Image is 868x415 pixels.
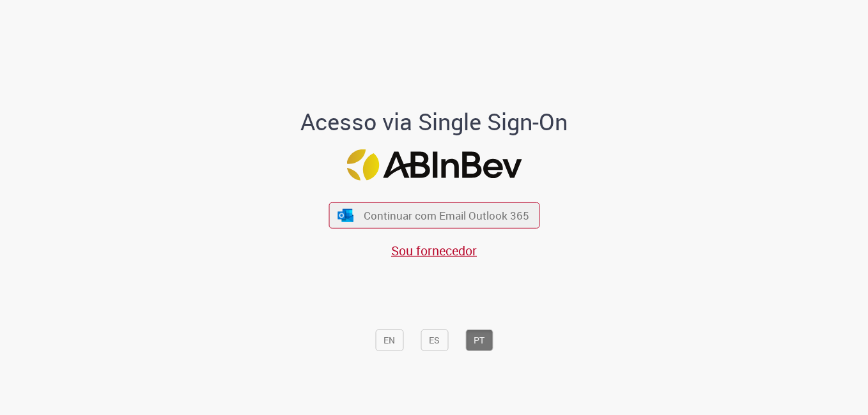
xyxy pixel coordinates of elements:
button: PT [465,329,493,351]
a: Sou fornecedor [391,242,477,259]
button: EN [375,329,403,351]
h1: Acesso via Single Sign-On [257,109,612,134]
img: ícone Azure/Microsoft 360 [337,209,355,222]
img: Logo ABInBev [346,149,522,181]
button: ES [421,329,448,351]
button: ícone Azure/Microsoft 360 Continuar com Email Outlook 365 [329,202,539,229]
span: Continuar com Email Outlook 365 [364,208,529,223]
